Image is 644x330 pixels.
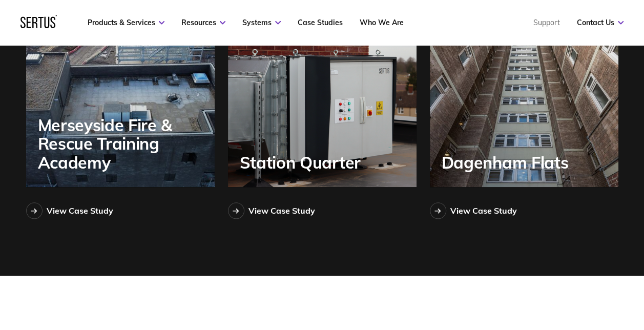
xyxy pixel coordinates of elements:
[26,9,215,187] a: Merseyside Fire & Rescue Training Academy
[360,18,404,27] a: Who We Are
[47,205,113,216] div: View Case Study
[460,211,644,330] iframe: Chat Widget
[181,18,225,27] a: Resources
[442,153,574,172] div: Dagenham Flats
[26,202,113,219] a: View Case Study
[228,9,417,187] a: Station Quarter
[298,18,343,27] a: Case Studies
[577,18,624,27] a: Contact Us
[248,205,315,216] div: View Case Study
[242,18,281,27] a: Systems
[430,9,618,187] a: Dagenham Flats
[228,202,315,219] a: View Case Study
[533,18,560,27] a: Support
[430,202,517,219] a: View Case Study
[450,205,517,216] div: View Case Study
[38,116,215,172] div: Merseyside Fire & Rescue Training Academy
[88,18,164,27] a: Products & Services
[240,153,366,172] div: Station Quarter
